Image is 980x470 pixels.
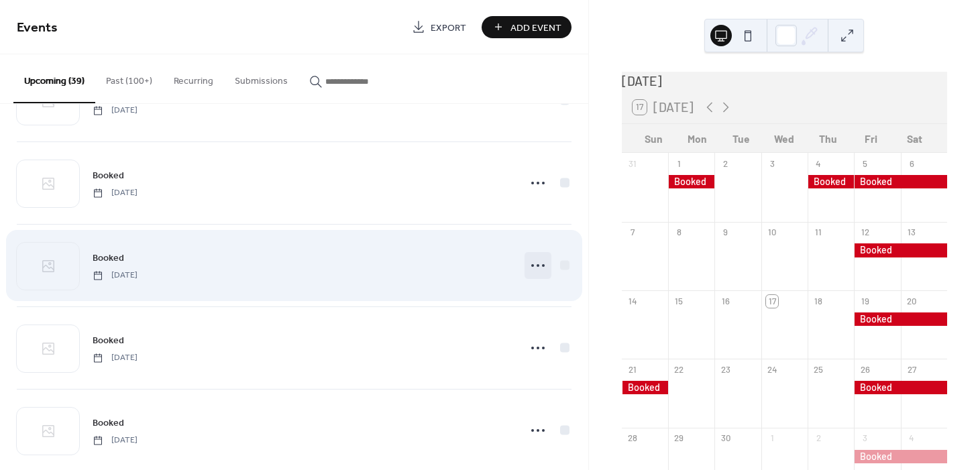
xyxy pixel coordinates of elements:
span: Booked [93,416,124,430]
div: Fri [849,124,893,153]
div: 23 [719,364,731,376]
div: 21 [627,364,639,376]
button: Add Event [482,16,571,38]
div: 6 [906,158,918,170]
div: 9 [719,227,731,239]
span: Booked [93,251,124,266]
div: 1 [766,432,778,445]
div: Booked [622,381,668,394]
div: 27 [906,364,918,376]
div: 25 [812,364,824,376]
div: 26 [859,364,871,376]
div: Tue [719,124,763,153]
div: 12 [859,227,871,239]
div: 29 [673,432,685,445]
span: [DATE] [93,352,138,364]
div: Booked [854,175,947,188]
span: Export [431,21,466,35]
span: Booked [93,169,124,183]
div: 19 [859,295,871,307]
a: Booked [93,168,124,183]
div: 10 [766,227,778,239]
div: 30 [719,432,731,445]
div: 4 [906,432,918,445]
div: 16 [719,295,731,307]
div: Thu [806,124,850,153]
div: 31 [627,158,639,170]
div: 1 [673,158,685,170]
a: Booked [93,250,124,266]
div: 3 [766,158,778,170]
span: [DATE] [93,434,138,447]
span: [DATE] [93,270,138,282]
div: Booked [854,450,947,463]
span: [DATE] [93,105,138,117]
div: 4 [812,158,824,170]
div: 22 [673,364,685,376]
button: Recurring [163,54,224,102]
div: 7 [627,227,639,239]
span: [DATE] [93,187,138,199]
button: Upcoming (39) [13,54,95,103]
a: Export [402,16,476,38]
div: Mon [675,124,719,153]
div: 2 [812,432,824,445]
div: 11 [812,227,824,239]
div: 28 [627,432,639,445]
div: Sat [893,124,936,153]
span: Events [17,15,58,41]
div: 13 [906,227,918,239]
div: [DATE] [622,72,947,91]
a: Booked [93,415,124,430]
div: Wed [763,124,806,153]
div: 5 [859,158,871,170]
div: Booked [854,381,947,394]
div: 15 [673,295,685,307]
div: 3 [859,432,871,445]
div: 24 [766,364,778,376]
div: 18 [812,295,824,307]
div: 2 [719,158,731,170]
div: 17 [766,295,778,307]
a: Booked [93,333,124,348]
button: Past (100+) [95,54,163,102]
div: Booked [808,175,854,188]
div: Booked [854,243,947,257]
div: Sun [633,124,676,153]
span: Booked [93,334,124,348]
span: Add Event [510,21,561,35]
div: Booked [854,312,947,326]
div: 14 [627,295,639,307]
button: Submissions [224,54,298,102]
div: 20 [906,295,918,307]
div: 8 [673,227,685,239]
div: Booked [668,175,714,188]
